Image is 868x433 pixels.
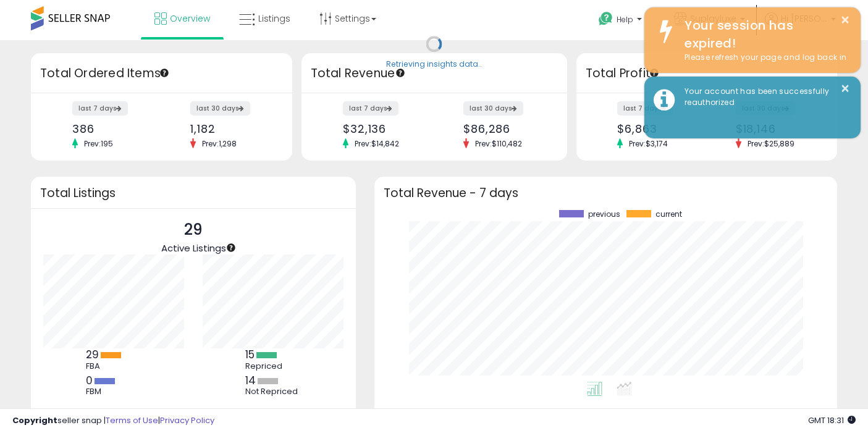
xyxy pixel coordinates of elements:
div: seller snap | | [12,415,214,427]
div: $32,136 [343,122,425,135]
b: 14 [245,373,256,388]
span: Help [617,14,633,25]
span: Prev: 1,298 [196,138,243,149]
label: last 7 days [72,101,128,116]
a: Terms of Use [106,414,158,426]
div: FBM [86,387,141,397]
div: $6,863 [617,122,697,135]
h3: Total Ordered Items [40,65,283,82]
div: Tooltip anchor [395,67,406,78]
div: Tooltip anchor [225,242,237,253]
span: Prev: $14,842 [348,138,405,149]
b: 15 [245,347,255,362]
b: 0 [86,373,93,388]
label: last 7 days [617,101,673,116]
span: Prev: $25,889 [741,138,801,149]
div: Tooltip anchor [649,67,660,78]
i: Get Help [598,11,613,27]
div: Tooltip anchor [159,67,170,78]
a: Help [589,2,654,40]
div: Retrieving insights data.. [386,59,482,70]
div: $86,286 [463,122,546,135]
div: Your account has been successfully reauthorized [675,86,851,109]
label: last 7 days [343,101,398,116]
div: Repriced [245,361,301,371]
h3: Total Listings [40,188,347,198]
a: Privacy Policy [160,414,214,426]
span: Active Listings [161,242,226,254]
h3: Total Revenue [311,65,558,82]
span: Prev: 195 [78,138,119,149]
b: 29 [86,347,99,362]
p: 29 [161,218,226,242]
button: × [840,12,850,28]
h3: Total Revenue - 7 days [384,188,828,198]
label: last 30 days [190,101,250,116]
div: FBA [86,361,141,371]
span: Listings [258,12,290,25]
div: Not Repriced [245,387,301,397]
h3: Total Profit [586,65,828,82]
span: 2025-08-13 18:31 GMT [808,414,856,426]
strong: Copyright [12,414,57,426]
span: previous [588,210,620,219]
label: last 30 days [463,101,523,116]
span: Prev: $110,482 [469,138,528,149]
span: current [655,210,682,219]
span: Prev: $3,174 [623,138,674,149]
div: Your session has expired! [675,17,851,52]
div: Please refresh your page and log back in [675,52,851,64]
div: 1,182 [190,122,270,135]
div: 386 [72,122,152,135]
span: Overview [170,12,210,25]
button: × [840,81,850,96]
